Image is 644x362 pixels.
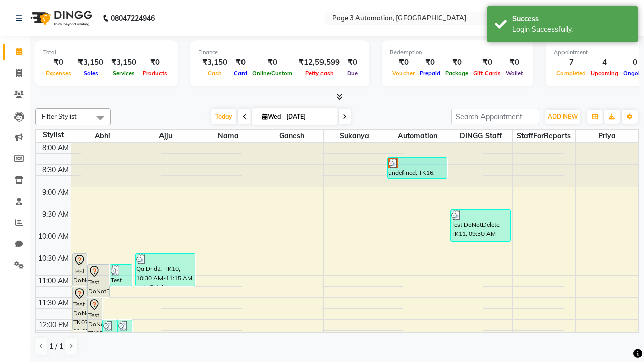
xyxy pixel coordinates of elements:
[107,57,140,68] div: ₹3,150
[36,298,71,308] div: 11:30 AM
[390,48,525,57] div: Redemption
[417,57,443,68] div: ₹0
[588,57,621,68] div: 4
[73,287,87,330] div: Test DoNotDelete, TK07, 11:15 AM-12:15 PM, Hair Cut-Women
[512,24,630,35] div: Login Successfully.
[443,57,471,68] div: ₹0
[260,113,283,120] span: Wed
[40,187,71,198] div: 9:00 AM
[140,57,170,68] div: ₹0
[260,130,323,142] span: Ganesh
[303,70,336,77] span: Petty cash
[295,57,344,68] div: ₹12,59,599
[36,253,71,264] div: 10:30 AM
[250,57,295,68] div: ₹0
[231,70,250,77] span: Card
[74,57,107,68] div: ₹3,150
[417,70,443,77] span: Prepaid
[471,70,503,77] span: Gift Cards
[36,276,71,286] div: 11:00 AM
[443,70,471,77] span: Package
[73,254,87,286] div: Test DoNotDelete, TK06, 10:30 AM-11:15 AM, Hair Cut-Men
[503,57,525,68] div: ₹0
[231,57,250,68] div: ₹0
[344,57,361,68] div: ₹0
[71,130,134,142] span: Abhi
[134,130,197,142] span: Ajju
[49,341,63,352] span: 1 / 1
[250,70,295,77] span: Online/Custom
[471,57,503,68] div: ₹0
[37,320,71,330] div: 12:00 PM
[140,70,170,77] span: Products
[26,4,95,32] img: logo
[545,110,580,124] button: ADD NEW
[88,298,102,341] div: Test DoNotDelete, TK09, 11:30 AM-12:30 PM, Hair Cut-Women
[390,70,417,77] span: Voucher
[81,70,101,77] span: Sales
[40,209,71,220] div: 9:30 AM
[513,130,575,142] span: StaffForReports
[548,113,578,120] span: ADD NEW
[111,4,155,32] b: 08047224946
[388,158,447,178] div: undefined, TK16, 08:20 AM-08:50 AM, Hair cut Below 12 years (Boy)
[554,57,588,68] div: 7
[211,109,236,124] span: Today
[36,130,71,140] div: Stylist
[36,231,71,242] div: 10:00 AM
[345,70,360,77] span: Due
[40,143,71,153] div: 8:00 AM
[324,130,386,142] span: Sukanya
[576,130,638,142] span: Priya
[283,109,334,124] input: 2025-09-03
[43,70,74,77] span: Expenses
[136,254,195,286] div: Qa Dnd2, TK10, 10:30 AM-11:15 AM, Hair Cut-Men
[40,165,71,175] div: 8:30 AM
[43,48,170,57] div: Total
[43,57,74,68] div: ₹0
[198,57,231,68] div: ₹3,150
[42,112,77,120] span: Filter Stylist
[588,70,621,77] span: Upcoming
[88,265,109,297] div: Test DoNotDelete, TK08, 10:45 AM-11:30 AM, Hair Cut-Men
[110,70,137,77] span: Services
[503,70,525,77] span: Wallet
[118,320,132,352] div: Test DoNotDelete, TK14, 12:00 PM-12:45 PM, Hair Cut-Men
[451,109,539,124] input: Search Appointment
[390,57,417,68] div: ₹0
[449,130,512,142] span: DINGG Staff
[110,265,132,286] div: Test DoNotDelete, TK12, 10:45 AM-11:15 AM, Hair Cut By Expert-Men
[197,130,260,142] span: Nama
[198,48,361,57] div: Finance
[205,70,224,77] span: Cash
[451,210,510,241] div: Test DoNotDelete, TK11, 09:30 AM-10:15 AM, Hair Cut-Men
[554,70,588,77] span: Completed
[386,130,449,142] span: Automation
[512,14,630,24] div: Success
